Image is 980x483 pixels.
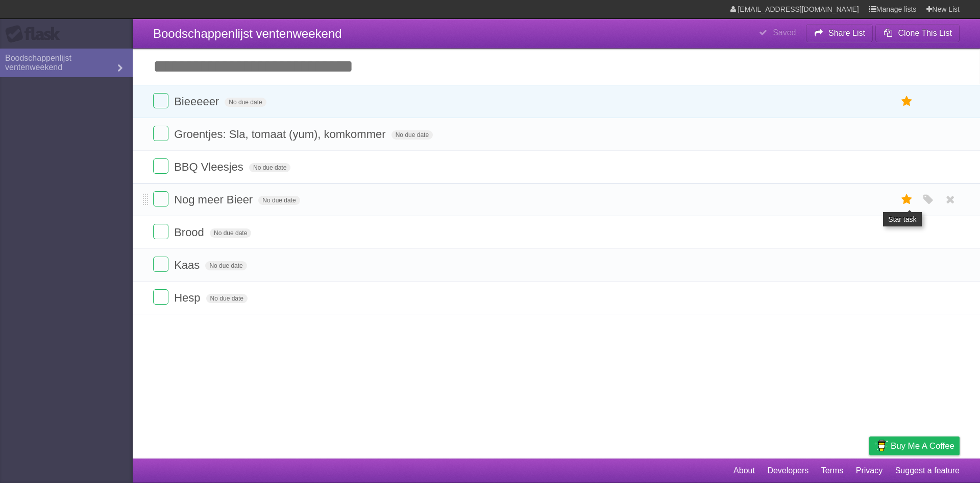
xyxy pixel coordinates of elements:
span: Kaas [174,259,202,271]
span: Bieeeeer [174,95,222,108]
span: No due date [225,98,266,107]
button: Share List [806,24,873,42]
span: No due date [258,196,300,205]
a: Buy me a coffee [869,436,960,455]
label: Star task [897,191,917,208]
a: Terms [821,461,844,480]
span: No due date [391,130,433,140]
a: Suggest a feature [895,461,960,480]
span: No due date [210,228,251,238]
a: About [733,461,755,480]
span: Buy me a coffee [891,437,954,455]
label: Done [153,191,168,206]
span: No due date [249,163,290,172]
span: Hesp [174,291,203,304]
label: Done [153,289,168,305]
label: Done [153,158,168,174]
span: Groentjes: Sla, tomaat (yum), komkommer [174,128,388,141]
b: Share List [828,29,865,37]
span: No due date [206,294,248,303]
b: Clone This List [898,29,952,37]
span: No due date [205,261,247,270]
b: Saved [773,28,796,37]
a: Privacy [856,461,883,480]
span: Boodschappenlijst ventenweekend [153,27,342,40]
label: Done [153,257,168,272]
span: Brood [174,226,207,239]
img: Buy me a coffee [874,437,888,454]
span: Nog meer Bieer [174,193,255,206]
button: Clone This List [875,24,960,42]
label: Done [153,126,168,141]
a: Developers [767,461,808,480]
label: Star task [897,93,917,110]
label: Done [153,224,168,239]
label: Done [153,93,168,108]
div: Flask [5,25,66,43]
span: BBQ Vleesjes [174,160,246,173]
